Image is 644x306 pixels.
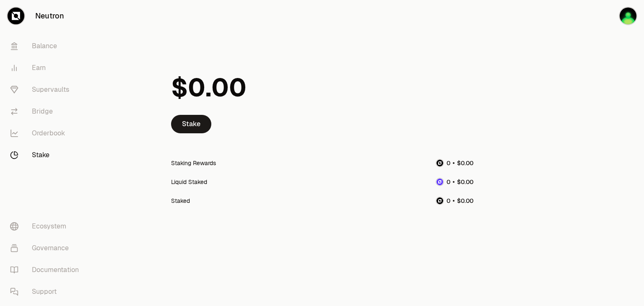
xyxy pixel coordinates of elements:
a: Documentation [3,259,91,281]
div: Staked [171,197,190,205]
a: Earn [3,57,91,79]
a: Stake [171,115,211,133]
a: Orderbook [3,122,91,144]
a: Bridge [3,101,91,122]
a: Support [3,281,91,303]
div: Liquid Staked [171,178,207,186]
a: Ecosystem [3,215,91,237]
img: NTRN Logo [436,197,443,204]
img: dNTRN Logo [436,179,443,185]
a: Governance [3,237,91,259]
a: Supervaults [3,79,91,101]
img: Sec Stake #1 [620,8,636,24]
a: Balance [3,35,91,57]
a: Stake [3,144,91,166]
div: Staking Rewards [171,159,216,167]
img: NTRN Logo [436,160,443,166]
